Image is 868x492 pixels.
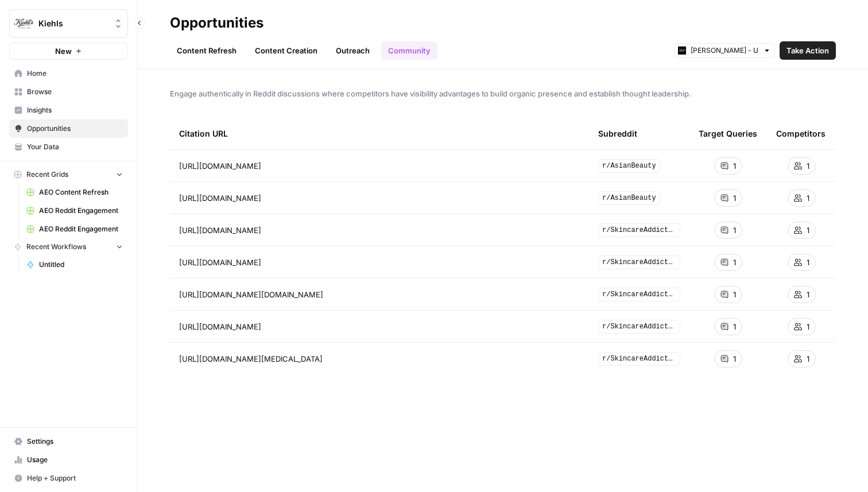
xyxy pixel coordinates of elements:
[598,352,680,366] span: r/SkincareAddiction
[9,469,128,487] button: Help + Support
[27,87,123,97] span: Browse
[807,192,809,204] span: 1
[9,42,128,60] button: New
[21,183,128,202] a: AEO Content Refresh
[807,160,809,172] span: 1
[598,223,680,237] span: r/SkincareAddiction
[598,159,660,173] span: r/AsianBeauty
[329,41,377,60] a: Outreach
[9,166,128,183] button: Recent Grids
[179,257,261,268] span: [URL][DOMAIN_NAME]
[179,118,580,149] div: Citation URL
[27,123,123,134] span: Opportunities
[733,257,736,268] span: 1
[733,224,736,236] span: 1
[21,220,128,238] a: AEO Reddit Engagement
[9,9,128,38] button: Workspace: Kiehls
[598,191,660,205] span: r/AsianBeauty
[179,289,323,300] span: [URL][DOMAIN_NAME][DOMAIN_NAME]
[39,206,123,216] span: AEO Reddit Engagement
[13,13,34,34] img: Kiehls Logo
[27,473,123,483] span: Help + Support
[9,64,128,83] a: Home
[38,18,108,29] span: Kiehls
[807,289,809,300] span: 1
[26,169,68,180] span: Recent Grids
[691,45,758,56] input: Kiehl's - US
[807,321,809,332] span: 1
[170,41,243,60] a: Content Refresh
[9,451,128,469] a: Usage
[733,289,736,300] span: 1
[39,259,123,270] span: Untitled
[27,436,123,447] span: Settings
[9,138,128,156] a: Your Data
[179,224,261,236] span: [URL][DOMAIN_NAME]
[27,105,123,115] span: Insights
[598,320,680,334] span: r/SkincareAddiction
[179,192,261,204] span: [URL][DOMAIN_NAME]
[21,202,128,220] a: AEO Reddit Engagement
[27,455,123,465] span: Usage
[733,353,736,365] span: 1
[699,118,757,149] div: Target Queries
[807,353,809,365] span: 1
[807,257,809,268] span: 1
[780,41,836,60] button: Take Action
[179,321,261,332] span: [URL][DOMAIN_NAME]
[170,14,263,32] div: Opportunities
[381,41,437,60] a: Community
[733,192,736,204] span: 1
[598,118,637,149] div: Subreddit
[598,255,680,269] span: r/SkincareAddiction
[9,83,128,101] a: Browse
[248,41,324,60] a: Content Creation
[27,68,123,79] span: Home
[786,45,829,56] span: Take Action
[39,187,123,197] span: AEO Content Refresh
[55,45,72,57] span: New
[9,238,128,255] button: Recent Workflows
[807,224,809,236] span: 1
[776,118,826,149] div: Competitors
[9,119,128,138] a: Opportunities
[179,160,261,172] span: [URL][DOMAIN_NAME]
[27,142,123,152] span: Your Data
[179,353,323,365] span: [URL][DOMAIN_NAME][MEDICAL_DATA]
[39,224,123,234] span: AEO Reddit Engagement
[733,321,736,332] span: 1
[170,88,836,99] span: Engage authentically in Reddit discussions where competitors have visibility advantages to build ...
[598,288,680,301] span: r/SkincareAddiction
[733,160,736,172] span: 1
[9,101,128,119] a: Insights
[26,242,86,252] span: Recent Workflows
[9,432,128,451] a: Settings
[21,255,128,274] a: Untitled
